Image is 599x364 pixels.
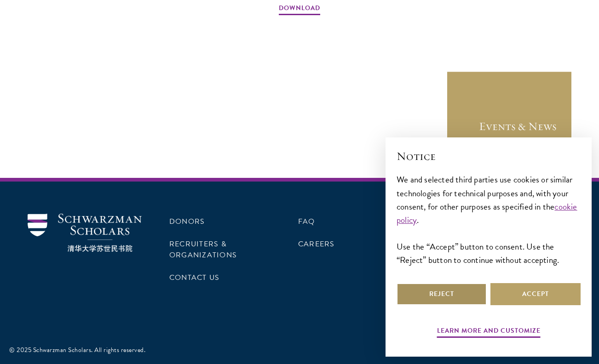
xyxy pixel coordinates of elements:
[169,272,219,283] a: Contact Us
[397,283,487,305] button: Reject
[169,216,205,227] a: Donors
[169,239,237,261] a: Recruiters & Organizations
[298,216,315,227] a: FAQ
[437,325,541,339] button: Learn more and customize
[397,200,577,227] a: cookie policy
[9,345,145,355] div: © 2025 Schwarzman Scholars. All rights reserved.
[397,173,581,266] div: We and selected third parties use cookies or similar technologies for technical purposes and, wit...
[397,148,581,164] h2: Notice
[298,239,335,250] a: Careers
[490,283,581,305] button: Accept
[28,214,142,252] img: Schwarzman Scholars
[447,72,571,196] a: Events & News
[279,2,320,17] a: Download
